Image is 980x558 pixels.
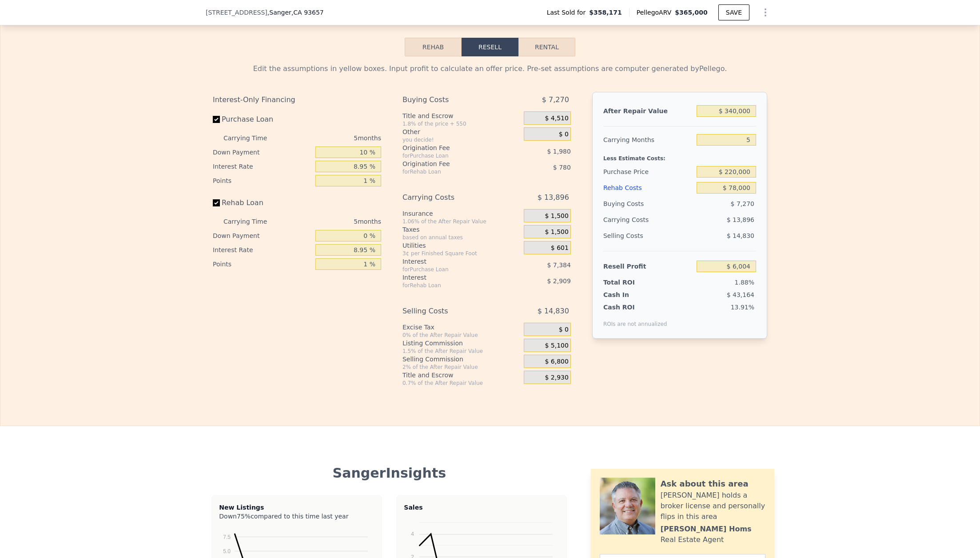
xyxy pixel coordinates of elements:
span: [STREET_ADDRESS] [206,8,267,17]
div: Edit the assumptions in yellow boxes. Input profit to calculate an offer price. Pre-set assumptio... [213,63,767,74]
text: 4 [411,531,414,537]
label: Purchase Loan [213,111,312,127]
div: 1.5% of the After Repair Value [402,348,520,355]
div: Purchase Price [603,164,693,180]
span: $ 13,896 [538,190,569,206]
div: Resell Profit [603,258,693,274]
div: Carrying Time [223,131,281,145]
div: Points [213,257,312,271]
span: $ 5,100 [545,342,568,350]
div: Carrying Costs [603,212,659,228]
div: Excise Tax [402,323,520,332]
button: Rental [518,38,575,56]
span: Pellego ARV [637,8,675,17]
div: Carrying Costs [402,190,502,206]
span: $ 1,980 [547,148,570,155]
span: $ 4,510 [545,115,568,123]
div: Interest-Only Financing [213,92,381,108]
div: Interest [402,273,502,282]
div: Selling Costs [402,303,502,319]
div: Cash In [603,290,659,299]
div: you decide! [402,136,520,143]
div: 5 months [285,131,381,145]
span: $ 7,384 [547,261,570,269]
div: Selling Costs [603,228,693,244]
span: $365,000 [675,9,708,16]
div: [PERSON_NAME] holds a broker license and personally flips in this area [661,490,765,522]
div: [PERSON_NAME] Homs [661,524,752,534]
span: $ 1,500 [545,228,568,236]
div: 1.8% of the price + 550 [402,120,520,127]
div: Total ROI [603,278,659,287]
div: for Purchase Loan [402,266,502,273]
div: Title and Escrow [402,371,520,380]
div: 1.06% of the After Repair Value [402,218,520,225]
div: New Listings [219,503,374,512]
input: Rehab Loan [213,199,220,206]
span: $ 0 [559,131,569,139]
input: Purchase Loan [213,116,220,123]
div: 3¢ per Finished Square Foot [402,250,520,257]
text: 5.0 [223,548,231,554]
span: $ 13,896 [727,216,754,223]
span: $ 2,930 [545,374,568,382]
div: Title and Escrow [402,111,520,120]
span: $ 780 [553,164,571,171]
div: Less Estimate Costs: [603,148,756,164]
div: Interest Rate [213,243,312,257]
span: Last Sold for [547,8,590,17]
label: Rehab Loan [213,195,312,211]
div: 2% of the After Repair Value [402,364,520,371]
span: 1.88% [735,279,754,286]
span: $ 6,800 [545,358,568,366]
div: Origination Fee [402,159,502,168]
div: Other [402,127,520,136]
span: $358,171 [589,8,622,17]
div: for Purchase Loan [402,152,502,159]
div: Down compared to this time last year [219,512,374,517]
span: $ 14,830 [727,232,754,239]
div: Interest Rate [213,159,312,174]
div: Utilities [402,241,520,250]
div: Real Estate Agent [661,534,724,545]
div: Sales [404,503,559,512]
span: $ 2,909 [547,277,570,285]
button: Show Options [757,4,774,21]
div: Origination Fee [402,143,502,152]
div: Down Payment [213,229,312,243]
div: Ask about this area [661,478,749,490]
span: $ 7,270 [542,92,569,108]
div: Cash ROI [603,303,667,312]
button: SAVE [718,4,749,20]
span: $ 601 [551,244,569,252]
div: ROIs are not annualized [603,312,667,328]
div: based on annual taxes [402,234,520,241]
div: Insurance [402,209,520,218]
div: Sanger Insights [213,465,566,481]
div: for Rehab Loan [402,282,502,289]
button: Resell [462,38,518,56]
span: 75% [237,513,251,520]
button: Rehab [405,38,462,56]
span: 13.91% [731,304,754,311]
div: 0% of the After Repair Value [402,332,520,339]
span: , CA 93657 [291,9,324,16]
div: After Repair Value [603,103,693,119]
div: Carrying Time [223,214,281,229]
span: $ 1,500 [545,212,568,220]
span: $ 14,830 [538,303,569,319]
div: Points [213,174,312,188]
div: Carrying Months [603,132,693,148]
span: $ 7,270 [731,200,754,207]
div: for Rehab Loan [402,168,502,175]
div: Selling Commission [402,355,520,364]
div: 5 months [285,214,381,229]
div: Rehab Costs [603,180,693,196]
div: Listing Commission [402,339,520,348]
div: Down Payment [213,145,312,159]
div: Taxes [402,225,520,234]
span: $ 43,164 [727,291,754,298]
text: 7.5 [223,534,231,540]
div: Interest [402,257,502,266]
div: Buying Costs [603,196,693,212]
